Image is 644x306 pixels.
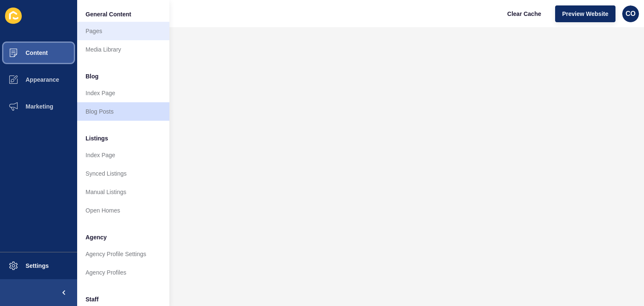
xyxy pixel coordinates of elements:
a: Media Library [77,40,169,59]
a: Synced Listings [77,164,169,183]
span: Listings [86,134,108,143]
span: CO [626,10,636,18]
button: Clear Cache [500,5,548,22]
a: Index Page [77,146,169,164]
span: Clear Cache [507,10,541,18]
a: Blog Posts [77,102,169,121]
span: Blog [86,72,99,80]
a: Agency Profiles [77,263,169,282]
a: Manual Listings [77,183,169,201]
a: Open Homes [77,201,169,220]
span: Staff [86,295,99,303]
span: Preview Website [562,10,608,18]
span: Agency [86,233,107,241]
a: Pages [77,22,169,40]
button: Preview Website [555,5,615,22]
a: Agency Profile Settings [77,245,169,263]
span: General Content [86,10,131,18]
a: Index Page [77,84,169,102]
